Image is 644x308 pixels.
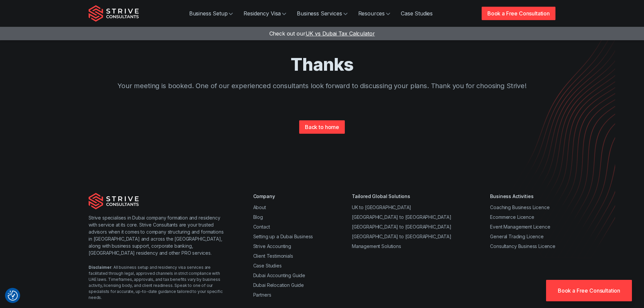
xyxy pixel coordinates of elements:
div: Business Activities [490,193,555,200]
a: Book a Free Consultation [546,280,632,301]
p: Your meeting is booked. One of our experienced consultants look forward to discussing your plans.... [107,81,537,91]
a: Strive Accounting [253,243,291,249]
img: Strive Consultants [89,193,139,209]
a: Event Management Licence [490,224,550,230]
a: Residency Visa [238,7,291,20]
div: : All business setup and residency visa services are facilitated through legal, approved channels... [89,264,226,301]
a: Management Solutions [352,243,401,249]
a: About [253,204,266,210]
div: Tailored Global Solutions [352,193,451,200]
a: Consultancy Business Licence [490,243,555,249]
h1: Thanks [107,54,537,75]
a: [GEOGRAPHIC_DATA] to [GEOGRAPHIC_DATA] [352,234,451,239]
strong: Disclaimer [89,265,111,270]
div: Company [253,193,313,200]
a: Ecommerce Licence [490,214,534,220]
a: Coaching Business Licence [490,204,549,210]
a: UK to [GEOGRAPHIC_DATA] [352,204,411,210]
a: General Trading Licence [490,234,543,239]
button: Consent Preferences [8,291,18,301]
a: Resources [353,7,396,20]
a: [GEOGRAPHIC_DATA] to [GEOGRAPHIC_DATA] [352,214,451,220]
span: UK vs Dubai Tax Calculator [306,30,375,37]
a: Check out ourUK vs Dubai Tax Calculator [269,30,375,37]
a: Dubai Relocation Guide [253,282,304,288]
a: Blog [253,214,263,220]
a: Client Testimonials [253,253,293,259]
a: Setting up a Dubai Business [253,234,313,239]
a: Partners [253,292,271,298]
a: Business Services [291,7,353,20]
img: Strive Consultants [89,5,139,22]
a: Case Studies [395,7,438,20]
p: Strive specialises in Dubai company formation and residency with service at its core. Strive Cons... [89,214,226,256]
a: Back to home [299,120,345,134]
a: Business Setup [184,7,238,20]
a: Book a Free Consultation [482,7,555,20]
img: Revisit consent button [8,291,18,301]
a: Case Studies [253,263,282,268]
a: [GEOGRAPHIC_DATA] to [GEOGRAPHIC_DATA] [352,224,451,230]
a: Contact [253,224,270,230]
a: Dubai Accounting Guide [253,272,305,278]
